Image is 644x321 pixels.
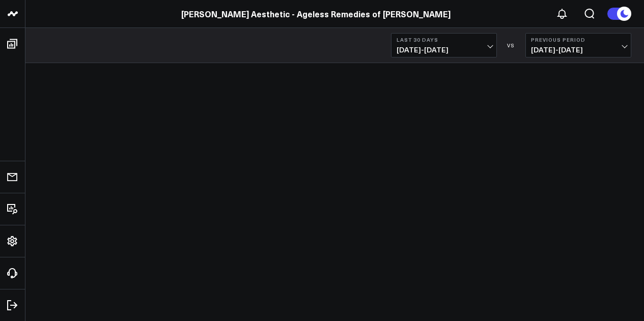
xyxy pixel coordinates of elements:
[397,46,491,54] span: [DATE] - [DATE]
[502,42,520,48] div: VS
[531,37,626,43] b: Previous Period
[391,33,497,57] button: Last 30 Days[DATE]-[DATE]
[531,46,626,54] span: [DATE] - [DATE]
[181,8,451,19] a: [PERSON_NAME] Aesthetic - Ageless Remedies of [PERSON_NAME]
[525,33,631,57] button: Previous Period[DATE]-[DATE]
[397,37,491,43] b: Last 30 Days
